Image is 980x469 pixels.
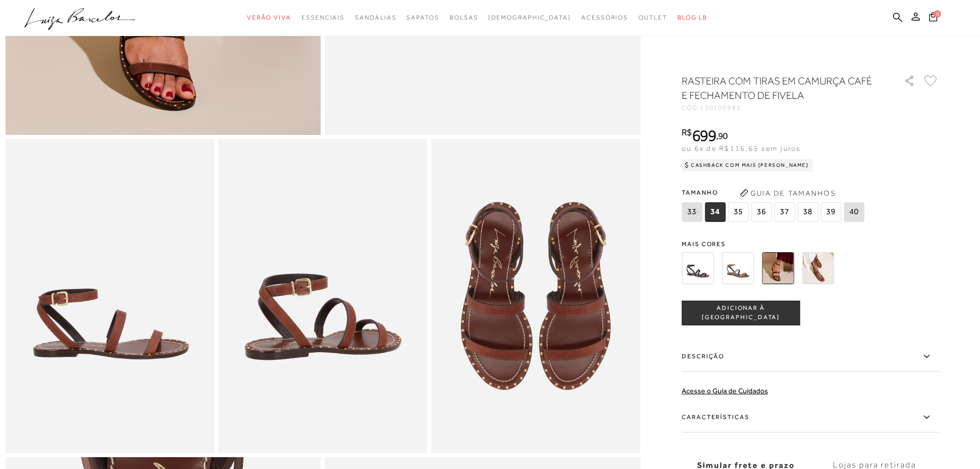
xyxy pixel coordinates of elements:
span: ou 6x de R$116,65 sem juros [682,144,800,152]
span: Acessórios [581,14,628,21]
span: Sapatos [406,14,439,21]
a: BLOG LB [678,8,707,27]
span: 699 [692,126,716,145]
span: Essenciais [301,14,345,21]
img: RASTEIRA COM TIRAS EM CAMURÇA AZUL NAVAL E FECHAMENTO DE FIVELA [682,252,714,284]
span: Mais cores [682,241,939,247]
a: noSubCategoriesText [450,8,478,27]
span: Bolsas [450,14,478,21]
img: RASTEIRA COM TIRAS EM CAMURÇA BEGE FENDI E FECHAMENTO DE FIVELA [722,252,754,284]
i: R$ [682,128,692,137]
span: 38 [797,202,818,222]
button: Guia de Tamanhos [736,185,839,201]
span: Sandálias [355,14,396,21]
a: noSubCategoriesText [247,8,291,27]
span: 35 [728,202,749,222]
a: Acesse o Guia de Cuidados [682,387,768,395]
label: Características [682,403,939,432]
a: noSubCategoriesText [406,8,439,27]
span: 36 [751,202,772,222]
img: RASTEIRA COM TIRAS EM CAMURÇA CAFÉ E FECHAMENTO DE FIVELA [762,252,794,284]
a: noSubCategoriesText [355,8,396,27]
a: noSubCategoriesText [638,8,667,27]
img: image [432,139,640,453]
div: Cashback com Mais [PERSON_NAME] [682,159,813,171]
span: 90 [718,130,728,141]
label: Descrição [682,342,939,372]
button: 0 [926,11,940,25]
i: , [716,131,728,141]
a: noSubCategoriesText [301,8,345,27]
img: image [5,139,214,453]
span: 0 [934,10,941,18]
span: BLOG LB [678,14,707,21]
span: 40 [844,202,864,222]
span: [DEMOGRAPHIC_DATA] [488,14,571,21]
a: noSubCategoriesText [581,8,628,27]
button: ADICIONAR À [GEOGRAPHIC_DATA] [682,301,800,325]
span: Tamanho [682,185,867,200]
span: ADICIONAR À [GEOGRAPHIC_DATA] [682,304,799,322]
h1: RASTEIRA COM TIRAS EM CAMURÇA CAFÉ E FECHAMENTO DE FIVELA [682,74,875,102]
span: Outlet [638,14,667,21]
div: CÓD: [682,105,887,111]
span: 33 [682,202,702,222]
span: 34 [705,202,725,222]
span: Verão Viva [247,14,291,21]
img: image [218,139,427,453]
span: 130100982 [700,104,741,111]
span: 39 [821,202,841,222]
img: RASTEIRA COM TIRAS EM COURO CARAMELO E FECHAMENTO DE FIVELA [802,252,834,284]
a: noSubCategoriesText [488,8,571,27]
span: 37 [774,202,795,222]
